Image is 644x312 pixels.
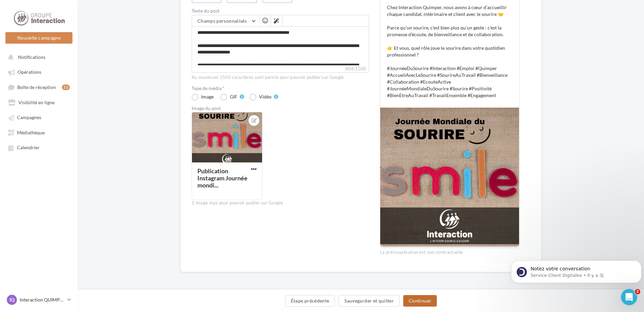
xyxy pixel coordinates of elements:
span: Opérations [18,69,41,75]
label: 804/1500 [192,65,369,73]
div: La prévisualisation est non-contractuelle [380,247,519,255]
p: Interaction QUIMPER [20,296,65,303]
iframe: Intercom notifications message [509,246,644,294]
div: Vidéo [259,94,272,99]
button: Sauvegarder et quitter [339,295,400,307]
div: GIF [230,94,237,99]
span: 2 [635,289,640,294]
a: Visibilité en ligne [4,96,74,108]
div: 22 [62,85,70,90]
button: Notifications [4,51,71,63]
button: Nouvelle campagne [5,32,72,44]
span: Boîte de réception [17,84,56,90]
span: Médiathèque [17,130,45,135]
a: Médiathèque [4,126,74,138]
div: 1 image max pour pouvoir publier sur Google [192,200,369,206]
div: Image [201,94,214,99]
a: Boîte de réception22 [4,81,74,93]
div: Image du post [192,106,369,111]
button: Champs personnalisés [192,15,259,27]
iframe: Intercom live chat [621,289,637,305]
a: Campagnes [4,111,74,123]
span: IQ [9,296,15,303]
label: Type de média * [192,86,369,91]
div: Publication Instagram Journée mondi... [197,167,248,189]
button: Continuer [403,295,437,307]
button: Étape précédente [285,295,335,307]
a: IQ Interaction QUIMPER [5,293,72,306]
label: Texte du post [192,8,369,13]
div: Au maximum 1500 caractères sont permis pour pouvoir publier sur Google [192,74,369,81]
span: Campagnes [17,115,41,120]
span: Visibilité en ligne [18,99,55,105]
span: Calendrier [17,145,40,151]
a: Opérations [4,66,74,78]
span: Champs personnalisés [197,18,247,24]
a: Calendrier [4,141,74,153]
span: Notifications [18,54,45,60]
